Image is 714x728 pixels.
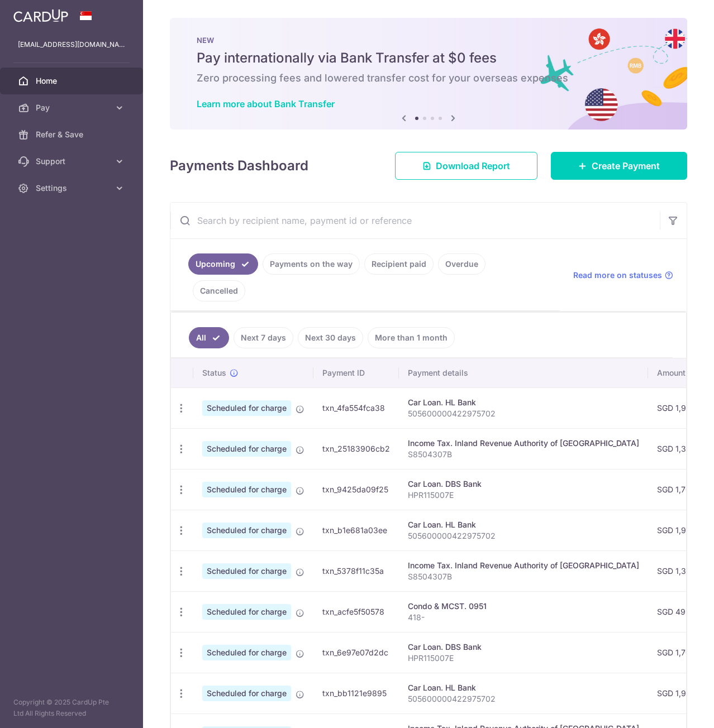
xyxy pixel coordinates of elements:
[13,9,68,22] img: CardUp
[188,253,258,275] a: Upcoming
[313,550,399,591] td: txn_5378f11c35a
[197,71,660,85] h6: Zero processing fees and lowered transfer cost for your overseas expenses
[657,367,686,379] span: Amount
[202,482,291,497] span: Scheduled for charge
[36,129,110,140] span: Refer & Save
[408,571,639,582] p: S8504307B
[313,358,399,387] th: Payment ID
[408,693,639,705] p: 505600000422975702
[395,152,537,180] a: Download Report
[313,673,399,713] td: txn_bb1121e9895
[202,563,291,579] span: Scheduled for charge
[438,253,485,275] a: Overdue
[197,36,660,45] p: NEW
[408,641,639,653] div: Car Loan. DBS Bank
[408,653,639,664] p: HPR115007E
[313,387,399,428] td: txn_4fa554fca38
[408,682,639,693] div: Car Loan. HL Bank
[202,645,291,660] span: Scheduled for charge
[18,39,125,50] p: [EMAIL_ADDRESS][DOMAIN_NAME]
[313,510,399,550] td: txn_b1e681a03ee
[408,601,639,612] div: Condo & MCST. 0951
[202,400,291,416] span: Scheduled for charge
[193,280,245,301] a: Cancelled
[263,253,360,275] a: Payments on the way
[364,253,434,275] a: Recipient paid
[408,612,639,623] p: 418-
[408,478,639,490] div: Car Loan. DBS Bank
[408,560,639,571] div: Income Tax. Inland Revenue Authority of [GEOGRAPHIC_DATA]
[36,102,110,113] span: Pay
[399,358,648,387] th: Payment details
[202,441,291,457] span: Scheduled for charge
[408,530,639,542] p: 505600000422975702
[408,519,639,530] div: Car Loan. HL Bank
[436,159,510,173] span: Download Report
[234,327,293,348] a: Next 7 days
[189,327,229,348] a: All
[36,183,110,194] span: Settings
[170,203,660,238] input: Search by recipient name, payment id or reference
[551,152,687,180] a: Create Payment
[36,75,110,87] span: Home
[170,18,687,130] img: Bank transfer banner
[202,604,291,620] span: Scheduled for charge
[592,159,660,173] span: Create Payment
[202,523,291,538] span: Scheduled for charge
[298,327,363,348] a: Next 30 days
[313,591,399,632] td: txn_acfe5f50578
[408,438,639,449] div: Income Tax. Inland Revenue Authority of [GEOGRAPHIC_DATA]
[408,397,639,408] div: Car Loan. HL Bank
[573,270,673,281] a: Read more on statuses
[408,408,639,419] p: 505600000422975702
[197,49,660,67] h5: Pay internationally via Bank Transfer at $0 fees
[313,632,399,673] td: txn_6e97e07d2dc
[36,156,110,167] span: Support
[197,98,335,109] a: Learn more about Bank Transfer
[408,490,639,501] p: HPR115007E
[202,367,226,379] span: Status
[573,270,662,281] span: Read more on statuses
[408,449,639,460] p: S8504307B
[170,156,308,176] h4: Payments Dashboard
[313,428,399,469] td: txn_25183906cb2
[202,686,291,701] span: Scheduled for charge
[313,469,399,510] td: txn_9425da09f25
[368,327,455,348] a: More than 1 month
